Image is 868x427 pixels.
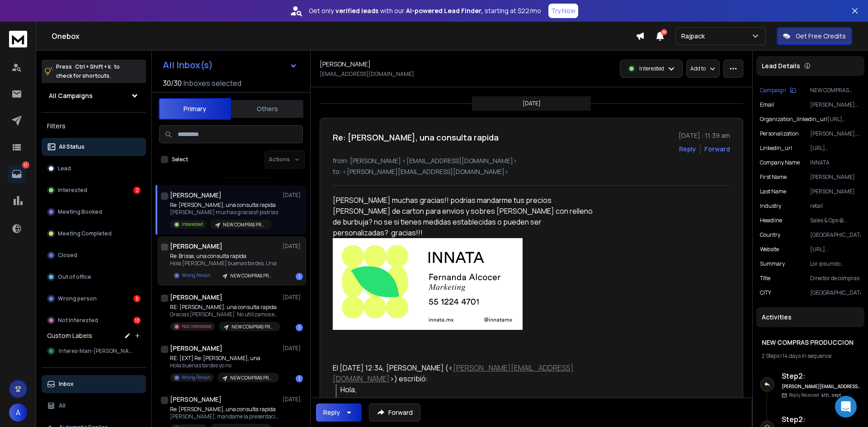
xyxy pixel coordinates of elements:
button: Forward [369,404,420,422]
label: Select [172,156,188,163]
button: All Inbox(s) [156,56,305,74]
button: Primary [159,98,231,120]
button: Reply [316,404,362,422]
div: El [DATE] 12:34, [PERSON_NAME] (< >) escribió: [333,362,597,384]
div: Hola, [340,384,597,395]
div: Activities [756,307,864,327]
strong: AI-powered Lead Finder, [406,6,483,15]
div: 1 [296,324,303,331]
p: country [760,231,780,239]
h1: [PERSON_NAME] [170,242,222,251]
p: NEW COMPRAS PRODUCCION [230,272,274,279]
button: Closed [42,246,146,264]
div: 1 [296,375,303,382]
p: NEW COMPRAS PRODUCCION [231,324,275,330]
p: NEW COMPRAS PRODUCCION [223,221,266,228]
button: All Campaigns [42,87,146,105]
button: Meeting Booked [42,203,146,221]
p: First Name [760,174,787,181]
div: [PERSON_NAME] muchas gracias!! podrias mandarme tus precios [PERSON_NAME] de carton para envios y... [333,195,597,238]
div: | [762,352,859,360]
p: [PERSON_NAME] [810,188,861,195]
h1: NEW COMPRAS PRODUCCION [762,338,859,347]
p: [URL][DOMAIN_NAME] [827,116,861,123]
span: 30 / 30 [163,78,182,89]
p: Wrong Person [182,374,210,381]
strong: verified leads [335,6,378,15]
p: [EMAIL_ADDRESS][DOMAIN_NAME] [320,70,414,78]
h6: Step 2 : [782,414,861,425]
p: Re: [PERSON_NAME], una consulta rapida [170,406,278,413]
p: [PERSON_NAME] muchas gracias!! podrias [170,209,278,216]
p: Hola [PERSON_NAME] buenas tardes, Una [170,260,278,267]
p: Director de compras [810,275,861,282]
p: Interested [58,187,87,194]
a: 17 [8,165,26,183]
div: Reply [323,408,340,417]
p: [GEOGRAPHIC_DATA] [810,289,861,296]
p: All Status [59,143,85,150]
button: Wrong person5 [42,290,146,308]
p: [DATE] [283,396,303,403]
h3: Custom Labels [47,331,92,340]
p: Inbox [59,380,74,388]
p: Lead [58,165,71,172]
button: A [9,404,27,422]
p: All [59,402,66,409]
img: AIorK4yYVZcVtiaqT9qAKYIvkp4bzqbyPqtzj8qCNrY0nkefChJek4bW_zVTun08FcUeLmUfv7VQ7jeAfvKH [333,238,523,330]
h1: [PERSON_NAME] [170,191,222,200]
button: Out of office [42,268,146,286]
div: 2 [133,187,141,194]
div: Open Intercom Messenger [835,396,857,418]
p: [GEOGRAPHIC_DATA] [810,231,861,239]
p: Closed [58,252,77,259]
span: 50 [661,29,667,35]
h1: [PERSON_NAME] [170,344,222,353]
p: Gracias [PERSON_NAME]. No utilizamos empaques [170,311,278,318]
p: Not Interested [58,317,98,324]
button: Get Free Credits [777,27,852,45]
button: Others [231,99,303,119]
p: to: <[PERSON_NAME][EMAIL_ADDRESS][DOMAIN_NAME]> [333,167,730,176]
span: 4th, sept [821,392,841,398]
button: Not Interested10 [42,311,146,329]
p: Add to [690,65,706,72]
button: Reply [679,145,696,154]
p: Sales & Ops @ [DOMAIN_NAME] [810,217,861,224]
p: Re: [PERSON_NAME], una consulta rapida [170,202,278,209]
p: Summary [760,260,785,267]
span: 2 Steps [762,352,779,360]
p: Press to check for shortcuts. [56,62,120,80]
p: Company Name [760,159,800,166]
div: 1 [296,273,303,280]
p: [DATE] [283,243,303,250]
p: Reply Received [789,392,841,399]
a: [PERSON_NAME][EMAIL_ADDRESS][DOMAIN_NAME] [333,363,574,384]
p: organization_linkedin_url [760,116,827,123]
h3: Filters [42,120,146,132]
p: title [760,275,770,282]
p: NEW COMPRAS PRODUCCION [810,87,861,94]
button: Campaign [760,87,796,94]
div: 10 [133,317,141,324]
p: [DATE] [283,192,303,199]
button: All Status [42,138,146,156]
p: Get only with our starting at $22/mo [309,6,541,15]
span: Ctrl + Shift + k [74,61,112,72]
p: Get Free Credits [796,32,846,41]
p: Not Interested [182,323,212,330]
button: Inbox [42,375,146,393]
p: NEW COMPRAS PRODUCCION [230,375,274,381]
p: [PERSON_NAME][EMAIL_ADDRESS][DOMAIN_NAME] [810,101,861,108]
button: Interested2 [42,181,146,199]
h1: All Inbox(s) [163,61,213,70]
p: headline [760,217,782,224]
p: retail [810,202,861,210]
div: Forward [704,145,730,154]
h1: [PERSON_NAME] [170,293,222,302]
span: 14 days in sequence [783,352,831,360]
p: Out of office [58,273,91,281]
p: Meeting Completed [58,230,112,237]
h1: Re: [PERSON_NAME], una consulta rapida [333,131,499,144]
